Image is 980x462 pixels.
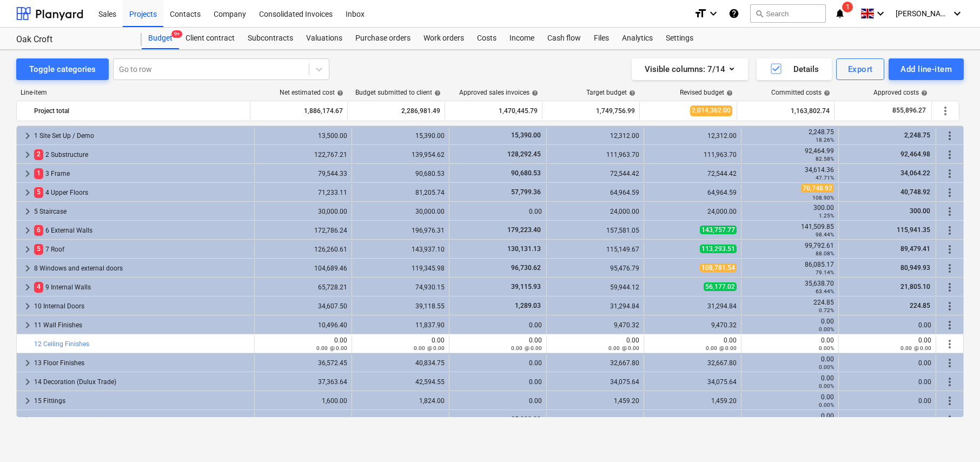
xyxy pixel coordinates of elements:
[356,227,445,234] div: 196,976.31
[21,357,34,369] span: keyboard_arrow_right
[909,207,931,215] span: 300.00
[729,7,739,20] i: Knowledge base
[680,89,733,96] div: Revised budget
[874,7,887,20] i: keyboard_arrow_down
[943,394,956,407] span: More actions
[819,402,834,408] small: 0.00%
[551,246,639,253] div: 115,149.67
[454,321,542,329] div: 0.00
[843,397,931,405] div: 0.00
[179,28,241,49] div: Client contract
[746,374,834,390] div: 0.00
[356,321,445,329] div: 11,837.90
[771,89,830,96] div: Committed costs
[34,340,89,348] a: 12 Ceiling Finishes
[755,9,764,18] span: search
[356,283,445,291] div: 74,930.15
[659,28,700,49] div: Settings
[21,224,34,237] span: keyboard_arrow_right
[142,28,179,49] div: Budget
[648,151,737,159] div: 111,963.70
[259,302,347,310] div: 34,607.50
[259,227,347,234] div: 172,786.24
[514,302,542,309] span: 1,289.03
[34,241,250,258] div: 7 Roof
[943,167,956,180] span: More actions
[648,189,737,196] div: 64,964.59
[943,357,956,369] span: More actions
[259,265,347,272] div: 104,689.46
[349,28,417,49] a: Purchase orders
[356,302,445,310] div: 39,118.55
[746,318,834,333] div: 0.00
[34,149,43,160] span: 2
[648,336,737,352] div: 0.00
[454,359,542,367] div: 0.00
[259,336,347,352] div: 0.00
[449,102,538,120] div: 1,470,445.79
[454,397,542,405] div: 0.00
[943,129,956,142] span: More actions
[615,28,659,49] div: Analytics
[529,90,538,96] span: help
[896,9,950,18] span: [PERSON_NAME]
[510,264,542,272] span: 96,730.62
[551,151,639,159] div: 111,963.70
[648,378,737,386] div: 34,075.64
[34,146,250,163] div: 2 Substructure
[770,62,819,76] div: Details
[16,58,109,80] button: Toggle categories
[259,208,347,215] div: 30,000.00
[842,2,853,12] span: 1
[551,265,639,272] div: 95,476.79
[335,90,343,96] span: help
[259,151,347,159] div: 122,767.21
[835,7,845,20] i: notifications
[843,359,931,367] div: 0.00
[822,90,830,96] span: help
[843,321,931,329] div: 0.00
[34,184,250,201] div: 4 Upper Floors
[541,28,587,49] div: Cash flow
[926,410,980,462] iframe: Chat Widget
[34,411,250,428] div: 16 Sanitaryware / Radiators
[700,263,737,272] span: 108,781.54
[909,302,931,309] span: 224.85
[506,226,542,234] span: 179,223.40
[843,378,931,386] div: 0.00
[899,283,931,291] span: 21,805.10
[29,62,96,76] div: Toggle categories
[816,250,834,256] small: 88.08%
[506,245,542,253] span: 130,131.13
[259,321,347,329] div: 10,496.40
[819,326,834,332] small: 0.00%
[21,413,34,426] span: keyboard_arrow_right
[741,102,830,120] div: 1,163,802.74
[816,137,834,143] small: 18.26%
[648,302,737,310] div: 31,294.84
[259,246,347,253] div: 126,260.61
[899,264,931,272] span: 80,949.93
[551,302,639,310] div: 31,294.84
[700,226,737,234] span: 143,757.77
[551,397,639,405] div: 1,459.20
[843,336,931,352] div: 0.00
[417,28,471,49] div: Work orders
[510,169,542,177] span: 90,680.53
[280,89,343,96] div: Net estimated cost
[356,378,445,386] div: 42,594.55
[899,169,931,177] span: 34,064.22
[746,261,834,276] div: 86,085.17
[943,186,956,199] span: More actions
[34,203,250,220] div: 5 Staircase
[356,246,445,253] div: 143,937.10
[899,188,931,196] span: 40,748.92
[939,104,952,117] span: More actions
[648,416,737,424] div: 20,000.00
[746,280,834,295] div: 35,638.70
[627,90,635,96] span: help
[746,355,834,371] div: 0.00
[648,321,737,329] div: 9,470.32
[951,7,964,20] i: keyboard_arrow_down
